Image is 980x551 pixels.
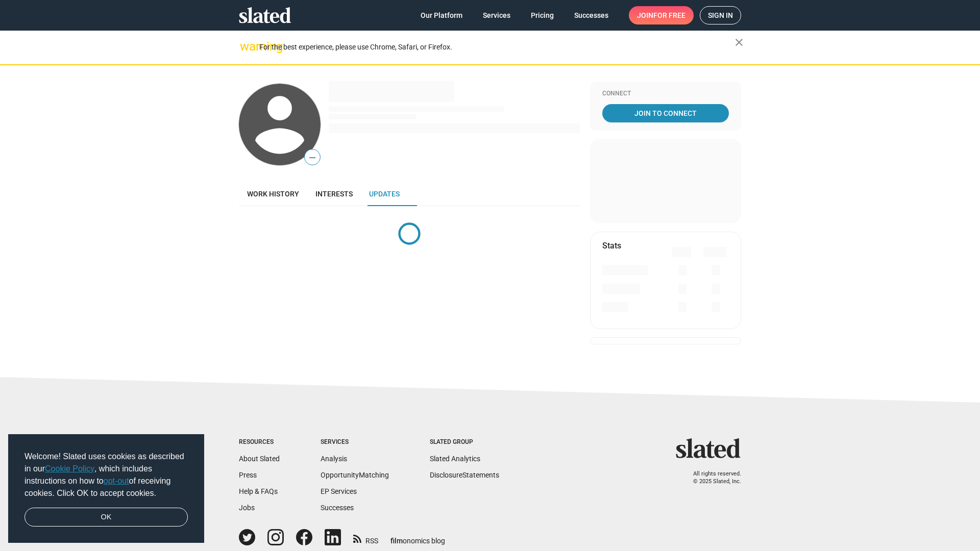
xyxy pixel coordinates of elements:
mat-icon: warning [240,40,252,53]
div: For the best experience, please use Chrome, Safari, or Firefox. [259,40,735,54]
div: Resources [239,438,280,446]
a: Cookie Policy [45,464,94,473]
a: EP Services [321,487,357,495]
span: for free [653,6,685,24]
a: Work history [239,182,307,206]
a: Slated Analytics [430,455,480,463]
span: Successes [574,6,608,24]
span: Work history [247,190,299,198]
mat-card-title: Stats [602,240,621,251]
a: Our Platform [412,6,471,24]
div: Services [321,438,389,446]
a: Pricing [523,6,562,24]
span: Our Platform [421,6,462,24]
a: Help & FAQs [239,487,278,495]
a: Successes [321,504,354,512]
a: RSS [353,530,378,546]
a: filmonomics blog [390,528,445,546]
a: OpportunityMatching [321,471,389,479]
span: Welcome! Slated uses cookies as described in our , which includes instructions on how to of recei... [24,450,188,499]
span: Sign in [708,7,733,24]
p: All rights reserved. © 2025 Slated, Inc. [682,470,741,485]
div: cookieconsent [8,434,204,543]
a: Interests [307,182,361,206]
a: Press [239,471,257,479]
span: Pricing [531,6,554,24]
a: Services [475,6,519,24]
a: Successes [566,6,617,24]
span: — [305,151,320,164]
a: DisclosureStatements [430,471,499,479]
a: Updates [361,182,408,206]
mat-icon: close [733,36,745,48]
a: Sign in [700,6,741,24]
span: Join To Connect [604,104,727,122]
div: Connect [602,90,729,98]
span: film [390,537,403,545]
a: Jobs [239,504,255,512]
a: dismiss cookie message [24,508,188,527]
span: Updates [369,190,400,198]
a: Join To Connect [602,104,729,122]
span: Interests [315,190,353,198]
a: Analysis [321,455,347,463]
div: Slated Group [430,438,499,446]
a: Joinfor free [629,6,694,24]
a: opt-out [104,477,129,485]
span: Services [483,6,510,24]
a: About Slated [239,455,280,463]
span: Join [637,6,685,24]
